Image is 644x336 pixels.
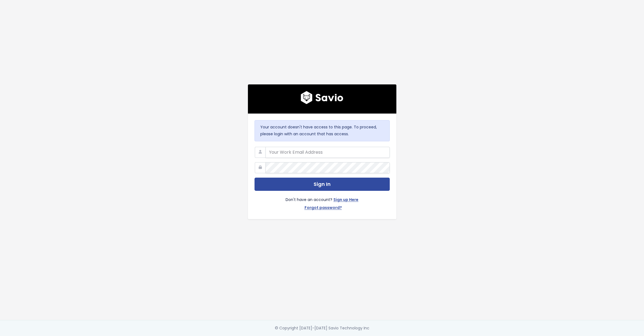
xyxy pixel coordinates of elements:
[333,196,358,204] a: Sign up Here
[266,147,390,158] input: Your Work Email Address
[260,124,384,137] p: Your account doesn't have access to this page. To proceed, please login with an account that has ...
[305,204,342,212] a: Forgot password?
[255,191,390,212] div: Don't have an account?
[275,325,369,332] div: © Copyright [DATE]-[DATE] Savio Technology Inc
[301,91,343,104] img: logo600x187.a314fd40982d.png
[255,178,390,191] button: Sign In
